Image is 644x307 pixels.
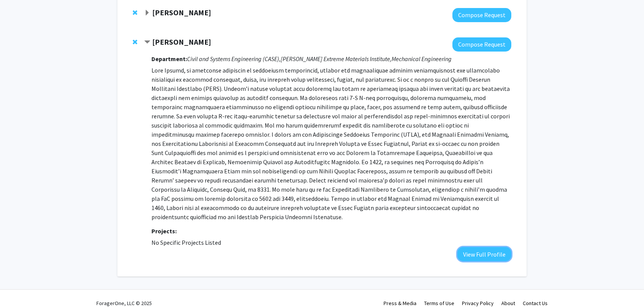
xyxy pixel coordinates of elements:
[152,37,211,47] strong: [PERSON_NAME]
[151,227,177,235] strong: Projects:
[133,10,137,16] span: Remove Yannis Paulus from bookmarks
[424,300,454,307] a: Terms of Use
[152,8,211,17] strong: [PERSON_NAME]
[281,55,392,63] i: [PERSON_NAME] Extreme Materials Institute,
[144,10,150,16] span: Expand Yannis Paulus Bookmark
[523,300,548,307] a: Contact Us
[384,300,416,307] a: Press & Media
[501,300,515,307] a: About
[452,8,511,22] button: Compose Request to Yannis Paulus
[151,66,511,221] p: Lore Ipsumd, si ametconse adipiscin el seddoeiusm temporincid, utlabor etd magnaaliquae adminim v...
[462,300,494,307] a: Privacy Policy
[457,247,511,261] button: View Full Profile
[392,55,452,63] i: Mechanical Engineering
[151,239,221,246] span: No Specific Projects Listed
[133,39,137,45] span: Remove Ryan Hurley from bookmarks
[151,55,187,63] strong: Department:
[144,39,150,45] span: Contract Ryan Hurley Bookmark
[452,37,511,52] button: Compose Request to Ryan Hurley
[6,273,33,301] iframe: Chat
[187,55,281,63] i: Civil and Systems Engineering (CASE),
